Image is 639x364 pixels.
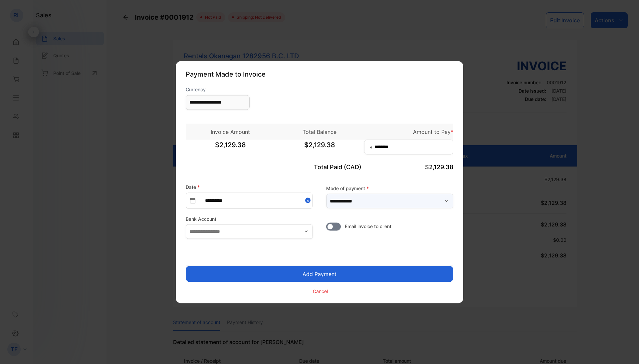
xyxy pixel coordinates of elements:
button: Open LiveChat chat widget [5,3,25,23]
p: Amount to Pay [364,128,453,136]
p: Invoice Amount [186,128,275,136]
p: Cancel [313,288,328,295]
span: $2,129.38 [275,140,364,156]
button: Close [305,193,313,208]
label: Date [186,184,200,189]
p: Payment Made to Invoice [186,69,453,79]
span: $ [369,144,372,151]
p: Total Balance [275,128,364,136]
span: Email invoice to client [345,222,391,229]
button: Add Payment [186,266,453,282]
p: Total Paid (CAD) [275,162,364,171]
label: Bank Account [186,215,313,222]
span: $2,129.38 [186,140,275,156]
label: Mode of payment [326,185,453,192]
label: Currency [186,86,250,93]
span: $2,129.38 [425,163,453,170]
